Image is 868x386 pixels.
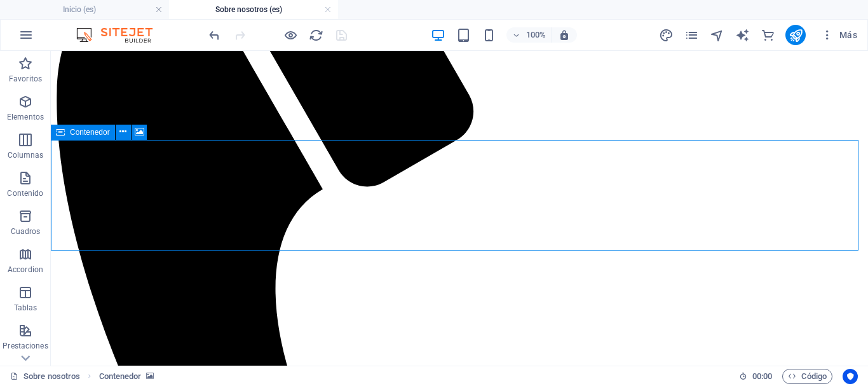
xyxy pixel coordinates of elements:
h6: 100% [526,27,546,43]
i: Deshacer: Cambiar ancho (Ctrl+Z) [207,28,222,43]
p: Columnas [8,150,44,160]
p: Accordion [8,265,43,275]
span: : [761,371,763,381]
nav: breadcrumb [99,369,154,384]
button: text_generator [735,27,750,43]
i: Este elemento contiene un fondo [146,373,154,380]
i: Publicar [789,28,803,43]
p: Elementos [7,112,44,122]
span: Más [821,29,857,41]
p: Tablas [14,303,37,313]
button: Usercentrics [843,369,858,384]
img: Editor Logo [73,27,168,43]
i: Diseño (Ctrl+Alt+Y) [659,28,674,43]
span: Haz clic para seleccionar y doble clic para editar [99,369,142,384]
p: Cuadros [11,226,41,237]
a: Sobre nosotros [10,369,80,384]
i: Comercio [761,28,775,43]
p: Contenido [7,188,43,198]
button: reload [308,27,323,43]
i: Páginas (Ctrl+Alt+S) [684,28,699,43]
button: publish [785,25,806,45]
span: Código [788,369,827,384]
p: Favoritos [9,74,42,84]
button: navigator [709,27,724,43]
button: pages [684,27,699,43]
button: Más [816,25,862,45]
h6: Tiempo de la sesión [739,369,773,384]
button: 100% [506,27,552,43]
i: Al redimensionar, ajustar el nivel de zoom automáticamente para ajustarse al dispositivo elegido. [559,29,570,41]
p: Prestaciones [3,341,48,351]
span: Contenedor [70,128,110,136]
i: Navegador [710,28,724,43]
i: Volver a cargar página [309,28,323,43]
h4: Sobre nosotros (es) [169,3,338,17]
span: 00 00 [752,369,772,384]
i: AI Writer [735,28,750,43]
button: undo [207,27,222,43]
button: commerce [760,27,775,43]
button: design [658,27,674,43]
button: Código [782,369,832,384]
